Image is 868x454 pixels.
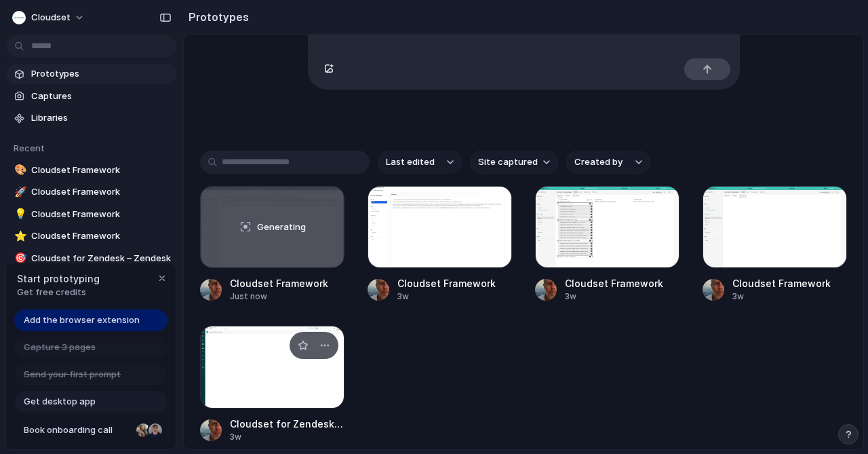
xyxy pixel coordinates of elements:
[31,67,171,81] span: Prototypes
[7,160,176,181] a: 🎨Cloudset Framework
[200,186,344,303] a: Cloudset FrameworkGeneratingCloudset FrameworkJust now
[24,368,121,381] span: Send your first prompt
[200,326,344,443] a: Cloudset for Zendesk – ZendeskCloudset for Zendesk – Zendesk3w
[14,229,24,244] div: ⭐
[732,290,831,303] div: 3w
[12,164,26,177] button: 🎨
[31,111,171,125] span: Libraries
[12,252,26,265] button: 🎯
[7,248,176,269] a: 🎯Cloudset for Zendesk – Zendesk
[565,290,663,303] div: 3w
[14,419,167,441] a: Book onboarding call
[14,250,24,266] div: 🎯
[31,229,171,243] span: Cloudset Framework
[14,206,24,222] div: 💡
[230,276,328,290] div: Cloudset Framework
[732,276,831,290] div: Cloudset Framework
[31,185,171,199] span: Cloudset Framework
[386,155,435,169] span: Last edited
[566,151,650,174] button: Created by
[17,286,100,299] span: Get free credits
[24,395,96,409] span: Get desktop app
[31,208,171,221] span: Cloudset Framework
[24,314,140,327] span: Add the browser extension
[12,229,26,243] button: ⭐
[378,151,462,174] button: Last edited
[397,276,496,290] div: Cloudset Framework
[230,431,344,443] div: 3w
[535,186,679,303] a: Cloudset FrameworkCloudset Framework3w
[135,422,151,438] div: Nicole Kubica
[565,276,663,290] div: Cloudset Framework
[7,204,176,225] a: 💡Cloudset Framework
[703,186,847,303] a: Cloudset FrameworkCloudset Framework3w
[31,164,171,177] span: Cloudset Framework
[31,90,171,103] span: Captures
[7,7,92,29] button: Cloudset
[257,221,306,234] span: Generating
[7,182,176,202] a: 🚀Cloudset Framework
[24,341,96,354] span: Capture 3 pages
[14,143,45,153] span: Recent
[24,423,131,437] span: Book onboarding call
[14,162,24,178] div: 🎨
[14,185,24,200] div: 🚀
[7,86,176,107] a: Captures
[470,151,558,174] button: Site captured
[478,155,538,169] span: Site captured
[183,9,249,25] h2: Prototypes
[230,290,328,303] div: Just now
[31,11,71,24] span: Cloudset
[14,391,167,413] a: Get desktop app
[574,155,623,169] span: Created by
[7,64,176,84] a: Prototypes
[17,271,100,286] span: Start prototyping
[12,208,26,221] button: 💡
[397,290,496,303] div: 3w
[368,186,512,303] a: Cloudset FrameworkCloudset Framework3w
[12,185,26,199] button: 🚀
[7,226,176,246] a: ⭐Cloudset Framework
[230,417,344,431] div: Cloudset for Zendesk – Zendesk
[7,108,176,128] a: Libraries
[31,252,171,265] span: Cloudset for Zendesk – Zendesk
[147,422,163,438] div: Christian Iacullo
[14,309,167,331] a: Add the browser extension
